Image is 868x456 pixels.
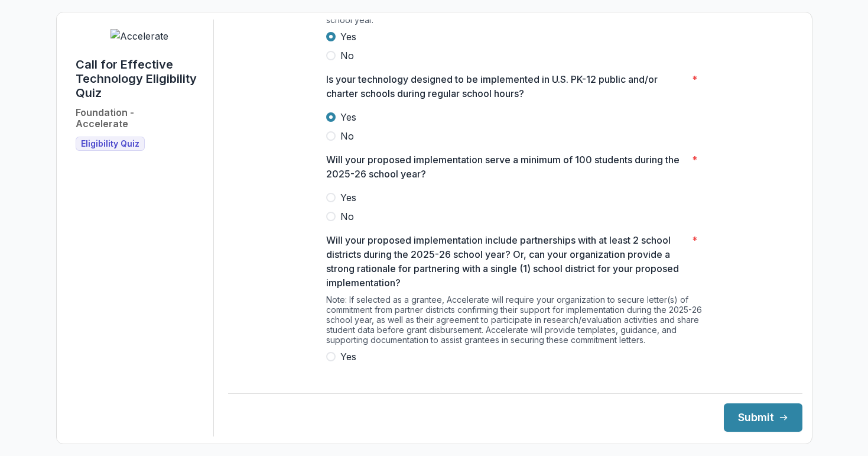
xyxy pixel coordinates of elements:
[340,350,356,364] span: Yes
[81,139,139,149] span: Eligibility Quiz
[340,368,354,383] span: No
[724,403,802,432] button: Submit
[340,209,354,224] span: No
[340,110,356,124] span: Yes
[326,233,687,290] p: Will your proposed implementation include partnerships with at least 2 school districts during th...
[326,72,687,101] p: Is your technology designed to be implemented in U.S. PK-12 public and/or charter schools during ...
[340,48,354,63] span: No
[76,107,134,130] h2: Foundation - Accelerate
[326,295,704,350] div: Note: If selected as a grantee, Accelerate will require your organization to secure letter(s) of ...
[76,57,204,100] h1: Call for Effective Technology Eligibility Quiz
[340,129,354,143] span: No
[340,190,356,205] span: Yes
[326,153,687,181] p: Will your proposed implementation serve a minimum of 100 students during the 2025-26 school year?
[110,29,168,43] img: Accelerate
[340,30,356,44] span: Yes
